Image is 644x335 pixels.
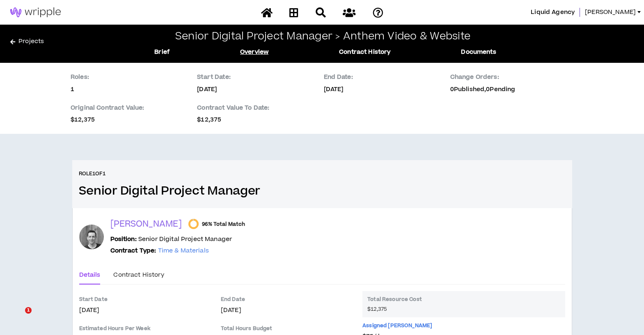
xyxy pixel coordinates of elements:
a: Projects [10,37,122,50]
p: Assigned [PERSON_NAME] [362,322,432,329]
h2: Senior Digital Project Manager > Anthem Video & Website [175,31,470,43]
p: [DATE] [324,85,447,94]
span: 1 [25,307,32,314]
span: [PERSON_NAME] [585,8,636,17]
a: Brief [154,48,170,57]
span: $12,375 [367,306,387,312]
p: $12,375 [71,116,194,124]
p: Start Date [79,296,108,303]
p: End Date: [324,73,447,82]
p: 0 Published, [450,85,516,94]
iframe: Intercom live chat [8,307,28,327]
h6: Role 1 of 1 [79,170,105,177]
p: Total Hours Budget [221,325,354,335]
p: [DATE] [79,306,213,315]
p: Change Orders: [450,73,516,82]
p: [DATE] [197,85,320,94]
a: Overview [240,48,268,57]
a: Documents [461,48,496,57]
p: Start Date: [197,73,320,82]
a: Contract History [339,48,390,57]
b: Contract Type: [110,246,156,255]
p: Original Contract Value: [71,103,194,112]
div: Contract History [113,271,164,280]
p: 1 [71,85,194,94]
div: Jason M. [79,225,104,249]
p: Total Resource Cost [367,296,560,306]
p: Estimated Hours Per Week [79,325,150,332]
span: Liquid Agency [531,8,575,17]
span: 0 Pending [486,85,515,94]
p: Roles: [71,73,194,82]
p: End Date [221,296,245,303]
span: Time & Materials [158,246,209,255]
p: [PERSON_NAME] [110,218,182,230]
p: $12,375 [197,116,320,124]
div: Details [79,271,101,280]
h3: Senior Digital Project Manager [79,184,566,198]
b: Position: [110,235,137,243]
span: 96% Total Match [202,221,245,227]
p: Contract Value To Date: [197,103,320,112]
p: [DATE] [221,306,354,315]
p: Senior Digital Project Manager [110,235,232,244]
